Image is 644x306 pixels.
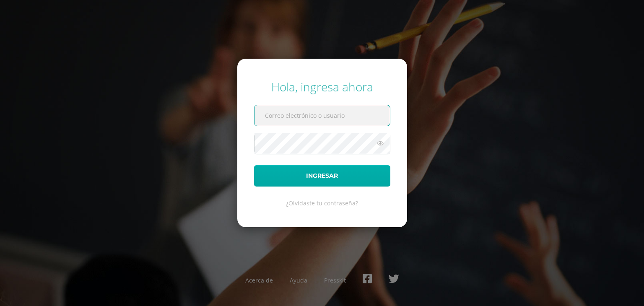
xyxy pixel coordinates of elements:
button: Ingresar [254,165,390,187]
div: Hola, ingresa ahora [254,79,390,95]
a: Presskit [324,276,346,284]
a: Acerca de [245,276,273,284]
a: ¿Olvidaste tu contraseña? [286,199,358,207]
a: Ayuda [290,276,307,284]
input: Correo electrónico o usuario [254,105,390,126]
